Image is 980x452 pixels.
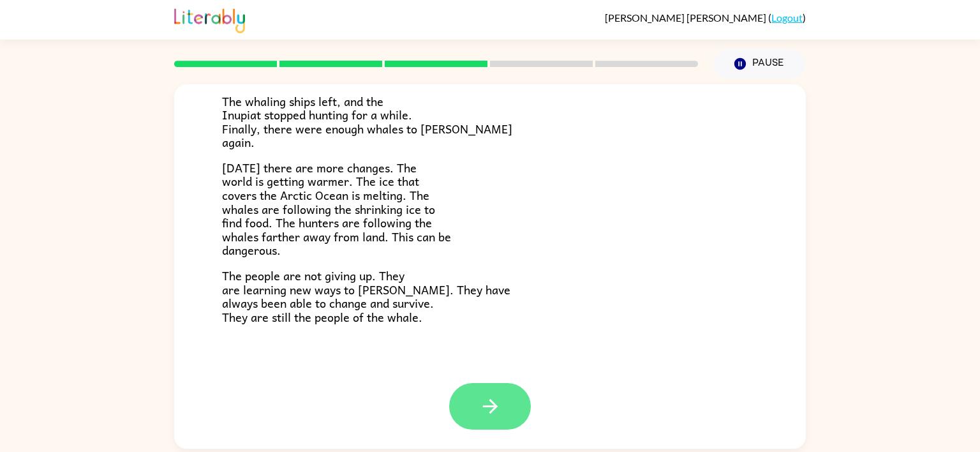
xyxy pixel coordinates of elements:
[222,158,451,260] span: [DATE] there are more changes. The world is getting warmer. The ice that covers the Arctic Ocean ...
[605,11,768,24] span: [PERSON_NAME] [PERSON_NAME]
[174,5,245,33] img: Literably
[222,92,512,152] span: The whaling ships left, and the Inupiat stopped hunting for a while. Finally, there were enough w...
[771,11,803,24] a: Logout
[713,49,806,79] button: Pause
[605,11,806,24] div: ( )
[222,266,510,326] span: The people are not giving up. They are learning new ways to [PERSON_NAME]. They have always been ...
